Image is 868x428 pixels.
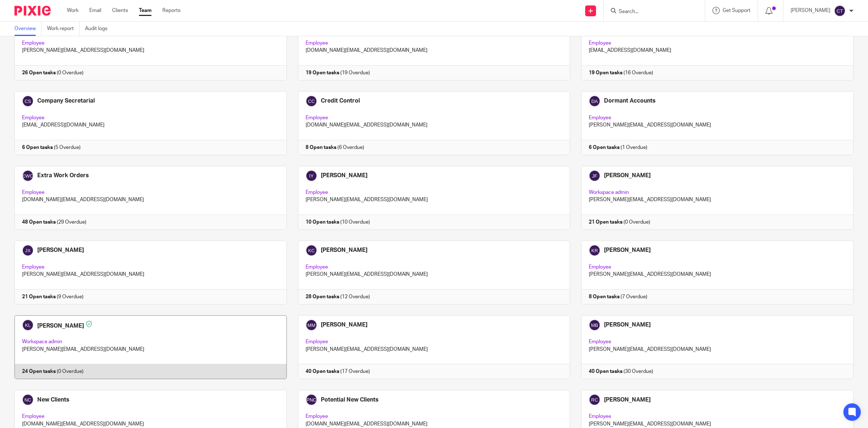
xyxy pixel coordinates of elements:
a: Reports [162,7,180,14]
a: Email [89,7,101,14]
span: Get Support [723,8,750,13]
a: Work report [47,22,80,36]
img: svg%3E [834,5,846,17]
p: [PERSON_NAME] [791,7,830,14]
a: Clients [112,7,128,14]
a: Audit logs [85,22,113,36]
input: Search [618,9,683,15]
a: Overview [14,22,42,36]
img: Pixie [14,6,51,16]
a: Team [139,7,152,14]
a: Work [67,7,78,14]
